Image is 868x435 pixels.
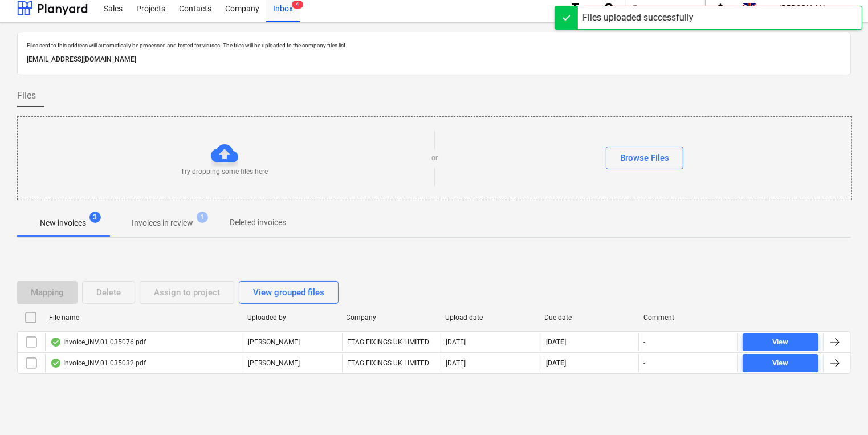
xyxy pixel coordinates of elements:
[582,11,694,25] div: Files uploaded successfully
[239,281,339,304] button: View grouped files
[811,380,868,435] iframe: Chat Widget
[606,147,683,169] button: Browse Files
[49,314,238,322] div: File name
[50,338,146,347] div: Invoice_INV.01.035076.pdf
[17,116,852,200] div: Try dropping some files hereorBrowse Files
[773,357,789,370] div: View
[342,354,441,372] div: ETAG FIXINGS UK LIMITED
[347,314,437,322] div: Company
[50,359,146,368] div: Invoice_INV.01.035032.pdf
[446,338,466,346] div: [DATE]
[17,89,36,103] span: Files
[431,153,438,163] p: or
[248,359,300,368] p: [PERSON_NAME]
[50,359,62,368] div: OCR finished
[445,314,535,322] div: Upload date
[544,314,634,322] div: Due date
[181,167,268,177] p: Try dropping some files here
[545,359,567,368] span: [DATE]
[197,212,208,223] span: 1
[545,338,567,347] span: [DATE]
[247,314,337,322] div: Uploaded by
[27,42,841,49] p: Files sent to this address will automatically be processed and tested for viruses. The files will...
[27,54,841,66] p: [EMAIL_ADDRESS][DOMAIN_NAME]
[248,338,300,347] p: [PERSON_NAME]
[773,336,789,349] div: View
[132,217,193,229] p: Invoices in review
[50,338,62,347] div: OCR finished
[643,359,645,367] div: -
[446,359,466,367] div: [DATE]
[292,1,303,9] span: 4
[253,285,324,300] div: View grouped files
[743,354,818,372] button: View
[743,333,818,351] button: View
[40,217,86,229] p: New invoices
[643,314,733,322] div: Comment
[89,212,101,223] span: 3
[342,333,441,351] div: ETAG FIXINGS UK LIMITED
[620,151,669,165] div: Browse Files
[230,217,286,229] p: Deleted invoices
[643,338,645,346] div: -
